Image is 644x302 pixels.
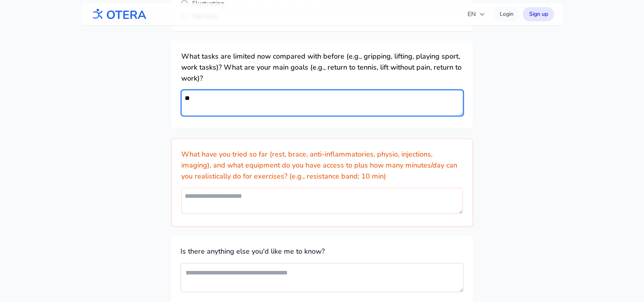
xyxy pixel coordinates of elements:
[181,51,463,84] h2: What tasks are limited now compared with before (e.g., gripping, lifting, playing sport, work tas...
[467,9,485,19] span: EN
[493,7,519,21] a: Login
[90,6,147,23] img: OTERA logo
[181,149,463,182] h2: What have you tried so far (rest, brace, anti-inflammatories, physio, injections, imaging), and w...
[180,246,464,257] h2: Is there anything else you'd like me to know?
[523,7,554,21] a: Sign up
[463,6,490,22] button: EN
[181,0,188,7] input: Fluctuating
